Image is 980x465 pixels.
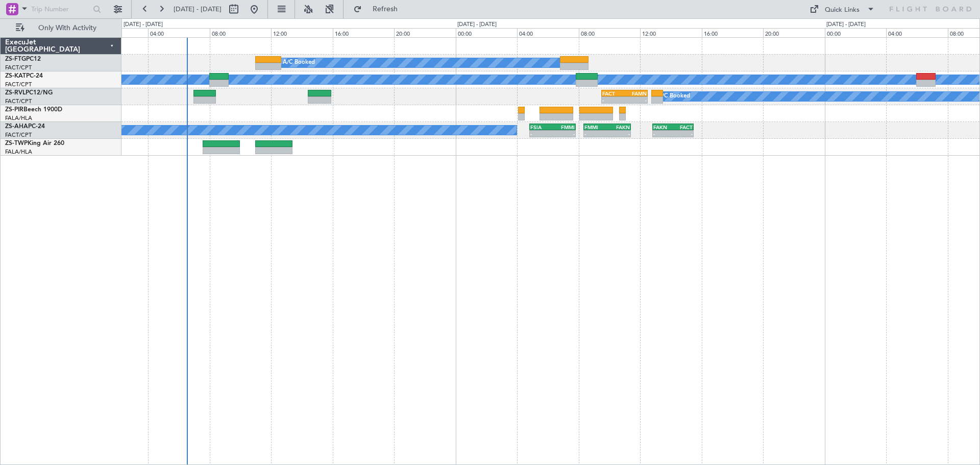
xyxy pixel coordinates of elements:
div: 16:00 [702,28,764,37]
div: - [673,131,693,137]
div: FAKN [607,124,630,130]
div: FMMI [584,124,607,130]
span: ZS-TWP [5,140,28,146]
div: [DATE] - [DATE] [124,20,163,29]
div: 04:00 [148,28,210,37]
div: A/C Booked [658,89,690,104]
div: FMMI [553,124,575,130]
button: Only With Activity [11,20,111,36]
div: 12:00 [640,28,702,37]
span: ZS-AHA [5,124,28,130]
a: ZS-FTGPC12 [5,56,41,62]
div: [DATE] - [DATE] [457,20,497,29]
span: Refresh [364,6,407,13]
a: ZS-KATPC-24 [5,73,43,79]
div: - [530,131,552,137]
div: FACT [673,124,693,130]
div: - [624,97,646,103]
div: - [602,97,624,103]
a: ZS-AHAPC-24 [5,124,45,130]
div: 12:00 [271,28,333,37]
div: [DATE] - [DATE] [826,20,866,29]
a: FACT/CPT [5,81,32,88]
a: FACT/CPT [5,131,32,139]
div: 04:00 [517,28,579,37]
div: 04:00 [886,28,948,37]
div: 00:00 [825,28,887,37]
a: FALA/HLA [5,148,32,156]
a: ZS-RVLPC12/NG [5,90,53,96]
div: FACT [602,90,624,96]
input: Trip Number [31,2,90,17]
div: 20:00 [763,28,825,37]
a: FACT/CPT [5,64,32,71]
div: FAKN [653,124,673,130]
div: - [553,131,575,137]
a: ZS-PIRBeech 1900D [5,107,62,113]
div: 16:00 [333,28,395,37]
span: ZS-RVL [5,90,26,96]
div: Quick Links [825,5,860,15]
div: - [653,131,673,137]
div: 08:00 [579,28,641,37]
button: Quick Links [804,1,880,17]
div: FSIA [530,124,552,130]
button: Refresh [349,1,410,17]
a: ZS-TWPKing Air 260 [5,140,64,146]
a: FALA/HLA [5,114,32,122]
a: FACT/CPT [5,97,32,105]
div: - [607,131,630,137]
span: Only With Activity [27,25,108,32]
span: [DATE] - [DATE] [174,5,222,14]
div: 20:00 [394,28,456,37]
div: 08:00 [210,28,272,37]
span: ZS-KAT [5,73,26,79]
div: 00:00 [456,28,518,37]
div: - [584,131,607,137]
span: ZS-PIR [5,107,23,113]
div: A/C Booked [283,55,315,70]
div: FAMN [624,90,646,96]
span: ZS-FTG [5,56,26,62]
